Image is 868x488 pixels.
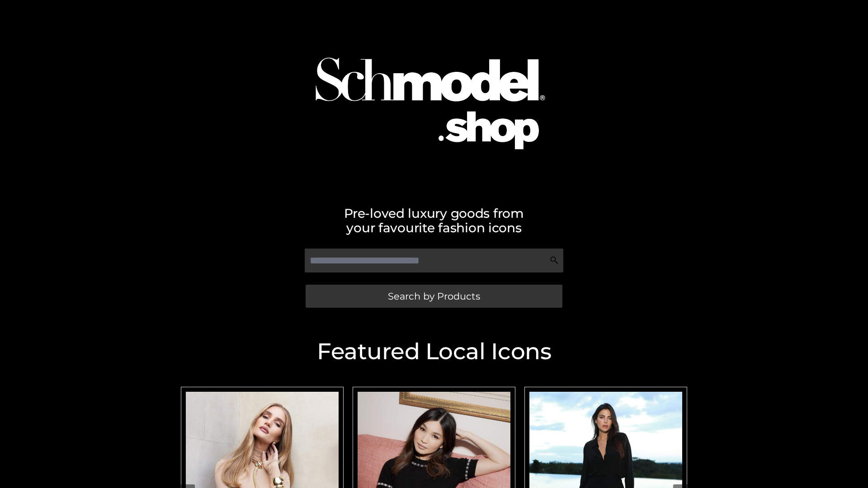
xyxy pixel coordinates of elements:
img: Search Icon [550,256,559,265]
span: Search by Products [388,291,480,301]
h2: Featured Local Icons​ [176,340,692,363]
a: Search by Products [306,285,562,308]
h2: Pre-loved luxury goods from your favourite fashion icons [176,206,692,235]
